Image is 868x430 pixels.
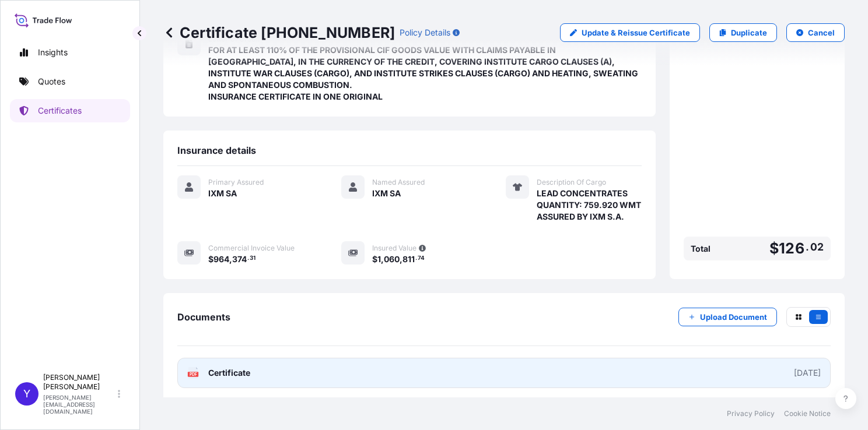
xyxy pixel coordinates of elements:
[731,27,767,38] p: Duplicate
[208,188,237,199] span: IXM SA
[250,256,256,260] span: 31
[537,178,606,187] span: Description Of Cargo
[415,256,417,260] span: .
[372,188,401,199] span: IXM SA
[402,255,415,263] span: 811
[213,255,229,263] span: 964
[208,178,264,187] span: Primary Assured
[678,308,777,326] button: Upload Document
[38,105,82,117] p: Certificates
[727,409,775,418] a: Privacy Policy
[10,99,130,122] a: Certificates
[208,44,642,103] span: FOR AT LEAST 110% OF THE PROVISIONAL CIF GOODS VALUE WITH CLAIMS PAYABLE IN [GEOGRAPHIC_DATA], IN...
[400,255,402,263] span: ,
[190,372,197,376] text: PDF
[43,394,116,415] p: [PERSON_NAME][EMAIL_ADDRESS][DOMAIN_NAME]
[372,255,377,263] span: $
[808,27,835,38] p: Cancel
[10,41,130,64] a: Insights
[381,255,384,263] span: ,
[384,255,400,263] span: 060
[418,256,425,260] span: 74
[372,178,425,187] span: Named Assured
[709,23,777,42] a: Duplicate
[700,311,767,323] p: Upload Document
[582,27,690,38] p: Update & Reissue Certificate
[372,244,416,253] span: Insured Value
[247,256,249,260] span: .
[779,241,804,256] span: 126
[400,27,450,38] p: Policy Details
[38,76,65,87] p: Quotes
[10,70,130,93] a: Quotes
[208,367,250,379] span: Certificate
[38,47,68,58] p: Insights
[163,23,395,42] p: Certificate [PHONE_NUMBER]
[43,373,116,392] p: [PERSON_NAME] [PERSON_NAME]
[232,255,247,263] span: 374
[806,244,809,251] span: .
[691,243,710,255] span: Total
[794,367,821,379] div: [DATE]
[784,409,831,418] a: Cookie Notice
[537,188,641,223] span: LEAD CONCENTRATES QUANTITY: 759.920 WMT ASSURED BY IXM S.A.
[177,311,230,323] span: Documents
[810,244,824,251] span: 02
[377,255,381,263] span: 1
[560,23,700,42] a: Update & Reissue Certificate
[786,23,845,42] button: Cancel
[23,388,30,400] span: Y
[208,244,295,253] span: Commercial Invoice Value
[229,255,232,263] span: ,
[208,255,213,263] span: $
[177,144,256,156] span: Insurance details
[177,358,831,388] a: PDFCertificate[DATE]
[769,241,779,256] span: $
